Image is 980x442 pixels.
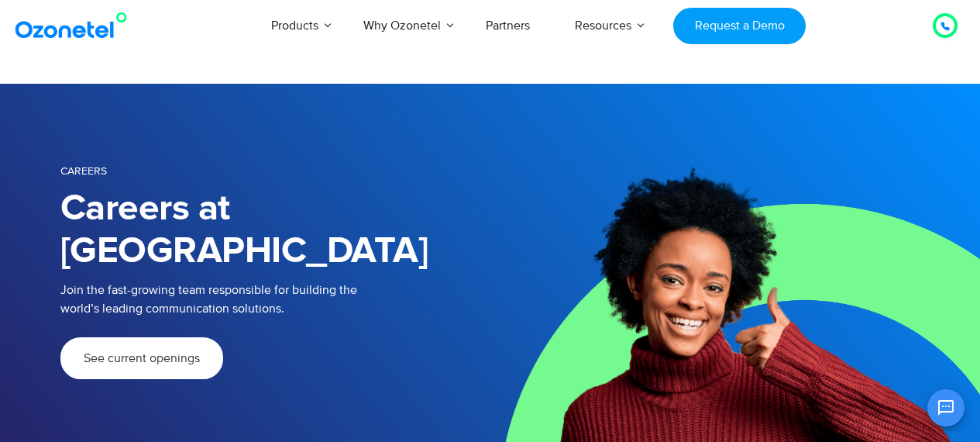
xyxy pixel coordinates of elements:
[673,8,806,44] a: Request a Demo
[60,188,490,273] h1: Careers at [GEOGRAPHIC_DATA]
[60,281,467,318] p: Join the fast-growing team responsible for building the world’s leading communication solutions.
[60,164,107,178] span: Careers
[927,389,965,426] button: Open chat
[60,337,223,379] a: See current openings
[84,352,200,364] span: See current openings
